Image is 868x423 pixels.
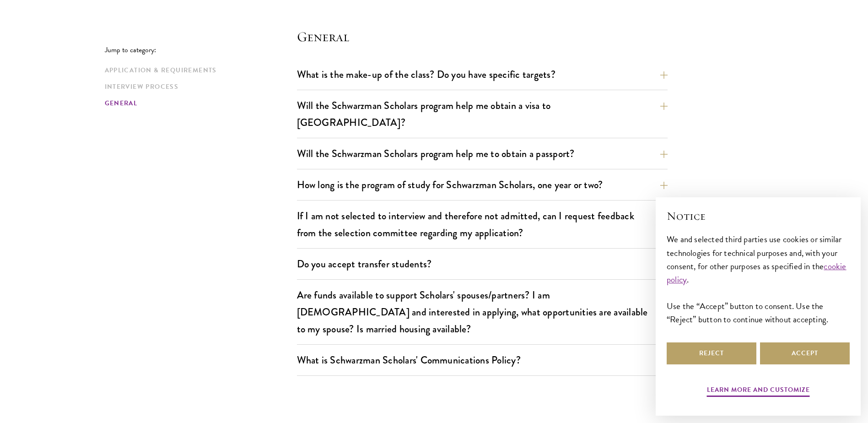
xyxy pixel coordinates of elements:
a: Application & Requirements [105,65,291,75]
button: Are funds available to support Scholars' spouses/partners? I am [DEMOGRAPHIC_DATA] and interested... [297,285,668,339]
a: Interview Process [105,82,291,92]
button: Will the Schwarzman Scholars program help me to obtain a passport? [297,143,668,164]
a: cookie policy [667,260,846,286]
button: Learn more and customize [707,384,810,398]
h4: General [297,27,668,46]
button: If I am not selected to interview and therefore not admitted, can I request feedback from the sel... [297,206,668,243]
p: Jump to category: [105,46,297,54]
button: How long is the program of study for Schwarzman Scholars, one year or two? [297,174,668,195]
div: We and selected third parties use cookies or similar technologies for technical purposes and, wit... [667,233,850,325]
a: General [105,98,291,108]
button: Accept [760,342,850,364]
button: Will the Schwarzman Scholars program help me obtain a visa to [GEOGRAPHIC_DATA]? [297,95,668,133]
button: What is Schwarzman Scholars' Communications Policy? [297,350,668,370]
button: Do you accept transfer students? [297,254,668,274]
button: What is the make-up of the class? Do you have specific targets? [297,64,668,85]
h2: Notice [667,208,850,224]
button: Reject [667,342,756,364]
